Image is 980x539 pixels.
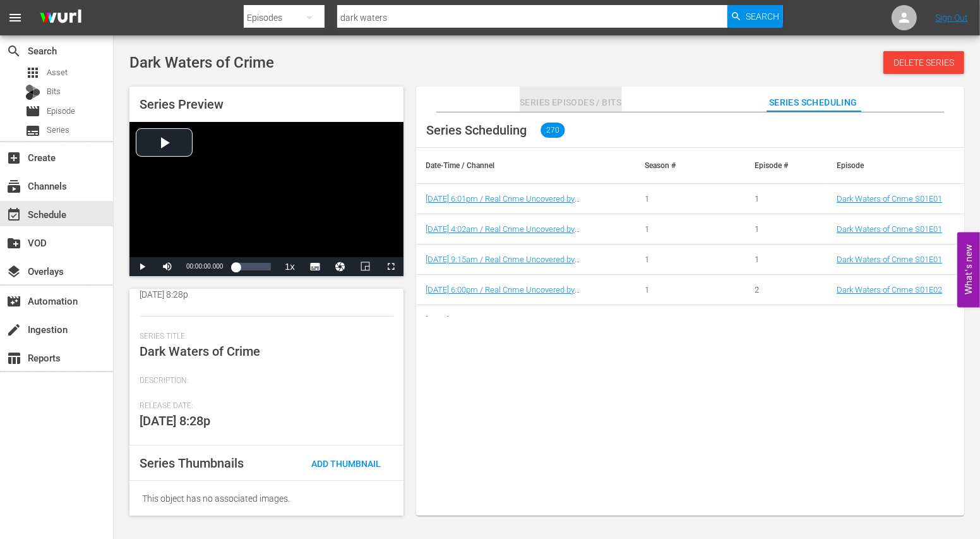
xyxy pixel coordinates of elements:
[416,148,635,183] th: Date-Time / Channel
[755,194,818,203] div: 1
[6,44,21,59] span: Search
[837,224,942,234] a: Dark Waters of Crime S01E01
[328,257,353,276] button: Jump To Time
[6,207,21,222] span: Schedule
[25,65,40,80] span: Asset
[25,104,40,119] span: Episode
[837,285,942,294] a: Dark Waters of Crime S01E02
[883,51,964,74] button: Delete Series
[520,95,622,111] span: Series Episodes / Bits
[426,285,580,304] a: [DATE] 6:00pm / Real Crime Uncovered by VideoElephant
[6,351,21,366] span: Reports
[140,332,387,342] span: Series Title:
[47,66,68,79] span: Asset
[645,315,736,325] div: 1
[6,150,21,166] span: Create
[957,232,980,307] button: Open Feedback Widget
[301,452,391,475] button: Add Thumbnail
[935,13,968,23] a: Sign Out
[426,315,580,334] a: [DATE] 4:23am / Real Crime Uncovered by VideoElephant
[6,294,21,309] span: Automation
[827,148,964,183] th: Episode
[426,255,580,274] a: [DATE] 9:15am / Real Crime Uncovered by VideoElephant
[236,263,271,270] div: Progress Bar
[25,123,40,138] span: Series
[837,255,942,264] a: Dark Waters of Crime S01E01
[645,194,736,203] div: 1
[6,322,21,337] span: Ingestion
[302,257,328,276] button: Subtitles
[129,481,403,516] div: This object has no associated images.
[353,257,378,276] button: Picture-in-Picture
[140,413,210,428] span: [DATE] 8:28p
[6,236,21,251] span: VOD
[155,257,180,276] button: Mute
[140,289,188,300] span: [DATE] 8:28p
[129,54,274,71] span: Dark Waters of Crime
[47,85,61,98] span: Bits
[129,122,403,276] div: Video Player
[541,123,565,138] span: 270
[883,58,964,68] span: Delete Series
[766,95,861,111] span: Series Scheduling
[426,194,580,213] a: [DATE] 6:01pm / Real Crime Uncovered by VideoElephant
[837,315,942,325] a: Dark Waters of Crime S01E02
[8,10,23,25] span: menu
[30,3,91,33] img: ans4CAIJ8jUAAAAAAAAAAAAAAAAAAAAAAAAgQb4GAAAAAAAAAAAAAAAAAAAAAAAAJMjXAAAAAAAAAAAAAAAAAAAAAAAAgAT5G...
[140,344,260,359] span: Dark Waters of Crime
[140,401,387,411] span: Release Date:
[746,5,779,28] span: Search
[129,257,155,276] button: Play
[140,97,224,112] span: Series Preview
[301,459,391,469] span: Add Thumbnail
[727,5,783,28] button: Search
[645,255,736,264] div: 1
[426,224,580,243] a: [DATE] 4:02am / Real Crime Uncovered by VideoElephant
[186,263,223,270] span: 00:00:00.000
[837,194,942,203] a: Dark Waters of Crime S01E01
[645,285,736,294] div: 1
[378,257,403,276] button: Fullscreen
[755,255,818,264] div: 1
[47,105,75,118] span: Episode
[635,148,745,183] th: Season #
[745,148,827,183] th: Episode #
[755,224,818,234] div: 1
[6,264,21,279] span: Overlays
[47,124,69,136] span: Series
[277,257,302,276] button: Playback Rate
[755,285,818,294] div: 2
[426,123,527,138] span: Series Scheduling
[25,85,40,100] div: Bits
[755,315,818,325] div: 2
[645,224,736,234] div: 1
[6,179,21,194] span: Channels
[140,376,387,386] span: Description:
[140,456,244,471] span: Series Thumbnails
